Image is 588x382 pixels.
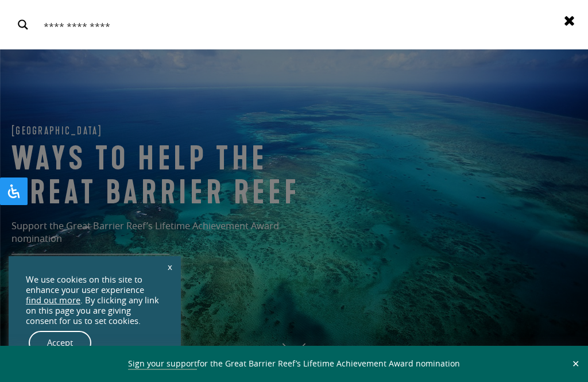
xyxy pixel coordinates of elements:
[569,358,582,369] button: Close
[26,275,164,326] div: We use cookies on this site to enhance your user experience . By clicking any link on this page y...
[128,358,197,370] a: Sign your support
[29,331,91,355] a: Accept
[162,254,178,279] a: x
[26,295,80,306] a: find out more
[43,13,556,36] form: Search form
[41,13,554,37] input: Search input
[7,184,21,198] svg: Open Accessibility Panel
[128,358,460,370] span: for the Great Barrier Reef’s Lifetime Achievement Award nomination
[11,13,34,36] button: Search magnifier button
